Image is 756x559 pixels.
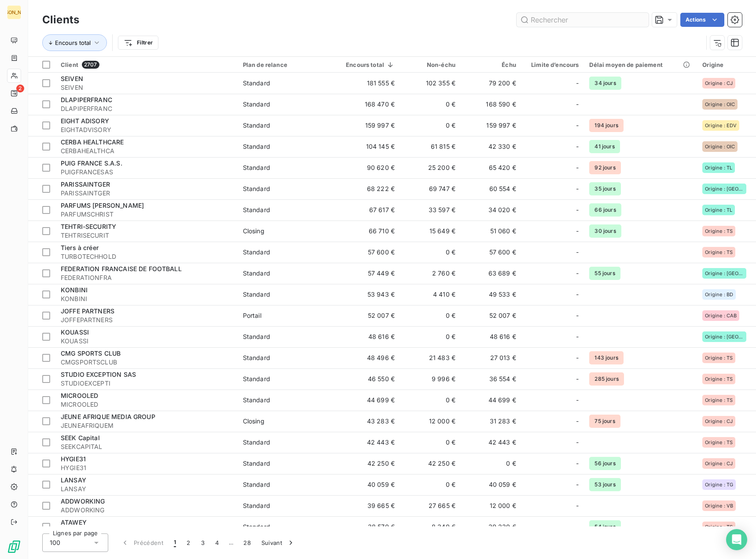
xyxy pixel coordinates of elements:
[336,432,400,453] td: 42 443 €
[61,358,232,367] span: CMGSPORTSCLUB
[243,522,270,531] div: Standard
[576,332,579,341] span: -
[243,206,270,214] div: Standard
[61,75,83,82] span: SEIVEN
[589,161,620,174] span: 92 jours
[243,248,270,257] div: Standard
[61,400,232,409] span: MICROOLED
[243,142,270,151] div: Standard
[61,210,232,219] span: PARFUMSCHRIST
[61,379,232,388] span: STUDIOEXCEPTI
[61,61,78,68] span: Client
[61,223,116,230] span: TEHTRI-SECURITY
[61,392,98,399] span: MICROOLED
[589,457,620,470] span: 56 jours
[243,79,270,88] div: Standard
[400,495,461,516] td: 27 665 €
[243,163,270,172] div: Standard
[576,290,579,299] span: -
[336,263,400,284] td: 57 449 €
[576,375,579,383] span: -
[243,438,270,447] div: Standard
[461,347,521,368] td: 27 013 €
[256,533,301,552] button: Suivant
[589,61,692,68] div: Délai moyen de paiement
[61,159,122,167] span: PUIG FRANCE S.A.S.
[461,94,521,115] td: 168 590 €
[527,61,579,68] div: Limite d’encours
[576,227,579,235] span: -
[61,117,109,125] span: EIGHT ADISORY
[576,480,579,489] span: -
[336,474,400,495] td: 40 059 €
[61,506,232,515] span: ADDWORKING
[61,485,232,493] span: LANSAY
[705,461,733,466] span: Origine : CJ
[336,178,400,199] td: 68 222 €
[705,271,744,276] span: Origine : [GEOGRAPHIC_DATA]
[400,199,461,221] td: 33 597 €
[50,538,60,547] span: 100
[705,186,744,191] span: Origine : [GEOGRAPHIC_DATA]
[461,368,521,390] td: 36 554 €
[400,516,461,537] td: 8 340 €
[400,136,461,157] td: 61 815 €
[705,440,733,445] span: Origine : TS
[210,533,224,552] button: 4
[224,536,238,550] span: …
[702,61,751,68] div: Origine
[705,102,735,107] span: Origine : OIC
[705,355,733,360] span: Origine : TS
[400,115,461,136] td: 0 €
[576,79,579,88] span: -
[589,203,621,217] span: 66 jours
[461,136,521,157] td: 42 330 €
[7,5,21,19] div: [PERSON_NAME]
[576,396,579,405] span: -
[726,529,747,550] div: Open Intercom Messenger
[461,453,521,474] td: 0 €
[400,347,461,368] td: 21 483 €
[336,411,400,432] td: 43 283 €
[61,125,232,134] span: EIGHTADVISORY
[461,263,521,284] td: 63 689 €
[461,474,521,495] td: 40 059 €
[243,501,270,510] div: Standard
[115,533,169,552] button: Précédent
[243,417,264,426] div: Closing
[576,248,579,257] span: -
[243,121,270,130] div: Standard
[61,307,114,315] span: JOFFE PARTNERS
[336,73,400,94] td: 181 555 €
[118,36,158,50] button: Filtrer
[589,182,620,195] span: 35 jours
[61,371,136,378] span: STUDIO EXCEPTION SAS
[400,474,461,495] td: 0 €
[466,61,516,68] div: Échu
[461,495,521,516] td: 12 000 €
[82,61,99,69] span: 2707
[461,516,521,537] td: 30 230 €
[336,390,400,411] td: 44 699 €
[61,252,232,261] span: TURBOTECHHOLD
[196,533,210,552] button: 3
[400,432,461,453] td: 0 €
[680,13,724,27] button: Actions
[7,540,21,554] img: Logo LeanPay
[61,294,232,303] span: KONBINI
[461,242,521,263] td: 57 600 €
[243,396,270,405] div: Standard
[61,244,99,251] span: Tiers à créer
[400,242,461,263] td: 0 €
[589,77,621,90] span: 34 jours
[174,538,176,547] span: 1
[336,136,400,157] td: 104 145 €
[61,138,124,146] span: CERBA HEALTHCARE
[589,140,620,153] span: 41 jours
[400,453,461,474] td: 42 250 €
[336,495,400,516] td: 39 665 €
[400,411,461,432] td: 12 000 €
[169,533,181,552] button: 1
[61,189,232,198] span: PARISSAINTGER
[400,178,461,199] td: 69 747 €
